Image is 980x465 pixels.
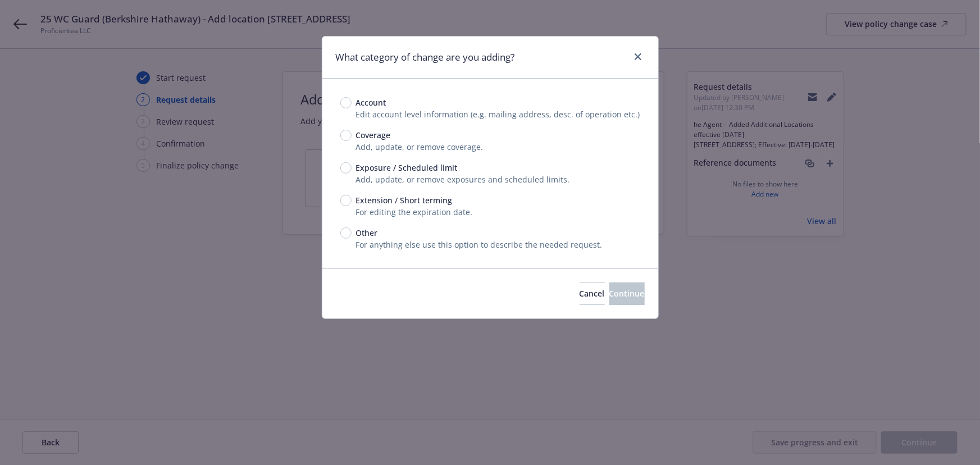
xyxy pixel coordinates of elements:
[356,129,391,141] span: Coverage
[580,282,605,305] button: Cancel
[356,194,453,206] span: Extension / Short terming
[356,207,473,217] span: For editing the expiration date.
[340,162,352,174] input: Exposure / Scheduled limit
[340,195,352,206] input: Extension / Short terming
[340,130,352,141] input: Coverage
[580,288,605,299] span: Cancel
[609,288,645,299] span: Continue
[609,282,645,305] button: Continue
[356,227,378,239] span: Other
[356,109,640,120] span: Edit account level information (e.g. mailing address, desc. of operation etc.)
[336,50,515,65] h1: What category of change are you adding?
[356,239,603,250] span: For anything else use this option to describe the needed request.
[356,142,484,152] span: Add, update, or remove coverage.
[340,227,352,239] input: Other
[340,97,352,108] input: Account
[356,174,570,185] span: Add, update, or remove exposures and scheduled limits.
[356,97,386,108] span: Account
[356,162,458,174] span: Exposure / Scheduled limit
[631,50,645,63] a: close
